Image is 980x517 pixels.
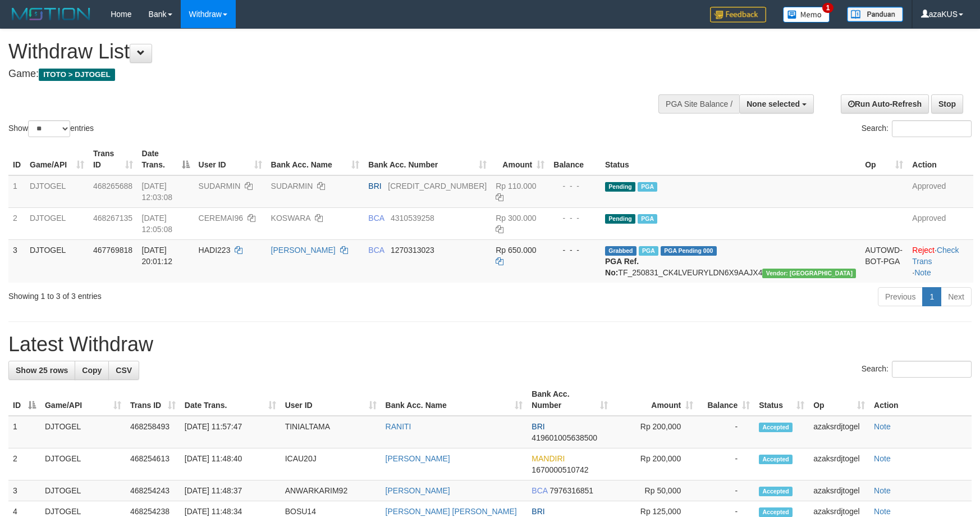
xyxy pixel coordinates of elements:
[281,448,381,480] td: ICAU20J
[553,180,596,192] div: - - -
[612,384,698,416] th: Amount: activate to sort column ascending
[8,69,642,80] h4: Game:
[180,416,281,448] td: [DATE] 11:57:47
[860,143,908,175] th: Op: activate to sort column ascending
[612,480,698,501] td: Rp 50,000
[126,480,180,501] td: 468254243
[271,214,310,223] a: KOSWARA
[199,214,243,223] span: CEREMAI96
[40,448,126,480] td: DJTOGEL
[126,448,180,480] td: 468254613
[638,214,657,224] span: Marked by azaksrdjtogel
[496,182,536,191] span: Rp 110.000
[8,286,400,302] div: Showing 1 to 3 of 3 entries
[605,257,639,277] b: PGA Ref. No:
[931,94,963,114] a: Stop
[108,361,139,380] a: CSV
[93,214,132,223] span: 468267135
[93,246,132,255] span: 467769818
[8,143,25,175] th: ID
[601,239,860,283] td: TF_250831_CK4LVEURYLDN6X9AAJX4
[860,239,908,283] td: AUTOWD-BOT-PGA
[527,384,612,416] th: Bank Acc. Number: activate to sort column ascending
[862,361,972,378] label: Search:
[912,246,935,255] a: Reject
[710,7,766,22] img: Feedback.jpg
[25,207,89,239] td: DJTOGEL
[364,143,491,175] th: Bank Acc. Number: activate to sort column ascending
[754,384,809,416] th: Status: activate to sort column ascending
[89,143,138,175] th: Trans ID: activate to sort column ascending
[914,268,931,277] a: Note
[698,480,754,501] td: -
[605,246,636,256] span: Grabbed
[138,143,194,175] th: Date Trans.: activate to sort column descending
[605,182,635,192] span: Pending
[601,143,860,175] th: Status
[638,182,657,192] span: Marked by azaksrdjtogel
[142,182,173,202] span: [DATE] 12:03:08
[8,6,94,22] img: MOTION_logo.png
[75,361,109,380] a: Copy
[922,287,941,306] a: 1
[747,99,800,108] span: None selected
[116,366,132,375] span: CSV
[126,416,180,448] td: 468258493
[8,448,40,480] td: 2
[549,486,593,495] span: Copy 7976316851 to clipboard
[739,94,814,114] button: None selected
[40,480,126,501] td: DJTOGEL
[612,448,698,480] td: Rp 200,000
[532,433,597,442] span: Copy 419601005638500 to clipboard
[16,366,68,375] span: Show 25 rows
[908,143,973,175] th: Action
[491,143,549,175] th: Amount: activate to sort column ascending
[142,246,173,266] span: [DATE] 20:01:12
[368,246,384,255] span: BCA
[639,246,658,256] span: Marked by azaksrdjtogel
[908,175,973,208] td: Approved
[267,143,364,175] th: Bank Acc. Name: activate to sort column ascending
[8,175,25,208] td: 1
[532,454,565,463] span: MANDIRI
[368,182,381,191] span: BRI
[271,182,313,191] a: SUDARMIN
[25,175,89,208] td: DJTOGEL
[8,416,40,448] td: 1
[532,465,588,474] span: Copy 1670000510742 to clipboard
[658,94,739,114] div: PGA Site Balance /
[8,120,94,137] label: Show entries
[912,246,959,266] a: Check Trans
[126,384,180,416] th: Trans ID: activate to sort column ascending
[759,423,793,432] span: Accepted
[612,416,698,448] td: Rp 200,000
[892,361,972,378] input: Search:
[271,246,336,255] a: [PERSON_NAME]
[25,143,89,175] th: Game/API: activate to sort column ascending
[809,416,869,448] td: azaksrdjtogel
[180,448,281,480] td: [DATE] 11:48:40
[368,214,384,223] span: BCA
[386,454,450,463] a: [PERSON_NAME]
[93,182,132,191] span: 468265688
[8,207,25,239] td: 2
[841,94,929,114] a: Run Auto-Refresh
[281,384,381,416] th: User ID: activate to sort column ascending
[180,480,281,501] td: [DATE] 11:48:37
[532,507,544,516] span: BRI
[82,366,102,375] span: Copy
[783,7,830,22] img: Button%20Memo.svg
[862,120,972,137] label: Search:
[281,480,381,501] td: ANWARKARIM92
[8,333,972,356] h1: Latest Withdraw
[759,507,793,517] span: Accepted
[142,214,173,234] span: [DATE] 12:05:08
[8,384,40,416] th: ID: activate to sort column descending
[908,239,973,283] td: · ·
[908,207,973,239] td: Approved
[40,416,126,448] td: DJTOGEL
[941,287,972,306] a: Next
[386,486,450,495] a: [PERSON_NAME]
[809,448,869,480] td: azaksrdjtogel
[25,239,89,283] td: DJTOGEL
